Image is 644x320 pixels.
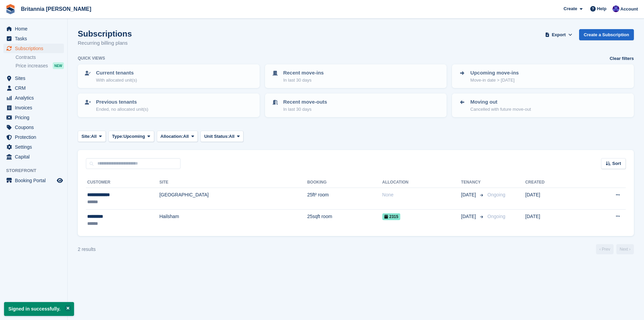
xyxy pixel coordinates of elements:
p: Recent move-outs [283,98,327,106]
a: menu [3,44,64,53]
td: [DATE] [525,209,583,231]
a: Contracts [16,54,64,61]
a: menu [3,34,64,43]
a: Clear filters [610,55,634,62]
h1: Subscriptions [78,29,132,38]
span: Tasks [15,34,55,43]
span: Home [15,24,55,34]
span: 2315 [382,213,401,220]
p: Current tenants [96,69,137,77]
a: Price increases NEW [16,62,64,69]
span: Create [564,5,577,12]
a: Next [616,244,634,254]
span: [DATE] [461,213,477,220]
p: Signed in successfully. [4,302,74,316]
span: Price increases [16,63,48,69]
a: menu [3,132,64,142]
td: 25ft² room [307,188,382,210]
span: Upcoming [123,133,145,140]
a: menu [3,113,64,122]
th: Tenancy [461,177,485,188]
span: Help [597,5,606,12]
td: [DATE] [525,188,583,210]
a: Preview store [56,176,64,185]
span: Ongoing [487,192,505,197]
span: Booking Portal [15,176,55,185]
nav: Page [595,244,635,254]
div: None [382,191,461,198]
span: Invoices [15,103,55,112]
a: Previous [596,244,614,254]
span: All [91,133,97,140]
a: menu [3,176,64,185]
h6: Quick views [78,55,105,61]
a: menu [3,152,64,162]
p: With allocated unit(s) [96,77,137,84]
span: Ongoing [487,214,505,219]
span: Pricing [15,113,55,122]
p: Upcoming move-ins [470,69,519,77]
span: Account [620,6,638,13]
p: Ended, no allocated unit(s) [96,106,148,113]
th: Allocation [382,177,461,188]
span: [DATE] [461,191,477,198]
span: Allocation: [161,133,183,140]
span: Analytics [15,93,55,103]
span: All [229,133,235,140]
span: Export [552,31,566,38]
button: Site: All [78,131,106,142]
button: Type: Upcoming [109,131,154,142]
td: 25sqft room [307,209,382,231]
div: NEW [53,62,64,69]
th: Customer [86,177,159,188]
th: Booking [307,177,382,188]
p: Recurring billing plans [78,39,132,47]
button: Export [544,29,574,40]
a: menu [3,123,64,132]
a: Create a Subscription [579,29,634,40]
button: Unit Status: All [200,131,243,142]
th: Site [159,177,307,188]
div: 2 results [78,246,96,253]
a: Upcoming move-ins Move-in date > [DATE] [453,65,633,87]
p: Moving out [470,98,531,106]
a: Recent move-ins In last 30 days [266,65,446,87]
a: menu [3,142,64,152]
span: CRM [15,83,55,93]
a: Moving out Cancelled with future move-out [453,94,633,116]
span: Sort [612,160,621,167]
td: [GEOGRAPHIC_DATA] [159,188,307,210]
a: Current tenants With allocated unit(s) [78,65,259,87]
span: Coupons [15,123,55,132]
span: Type: [112,133,124,140]
p: Recent move-ins [283,69,324,77]
img: stora-icon-8386f47178a22dfd0bd8f6a31ec36ba5ce8667c1dd55bd0f319d3a0aa187defe.svg [5,4,16,14]
span: Settings [15,142,55,152]
span: Subscriptions [15,44,55,53]
p: In last 30 days [283,106,327,113]
a: Britannia [PERSON_NAME] [18,3,94,15]
p: Move-in date > [DATE] [470,77,519,84]
img: Simon Clark [613,5,619,12]
a: menu [3,73,64,83]
a: Recent move-outs In last 30 days [266,94,446,116]
span: Site: [81,133,91,140]
button: Allocation: All [157,131,198,142]
p: In last 30 days [283,77,324,84]
p: Cancelled with future move-out [470,106,531,113]
a: menu [3,103,64,112]
th: Created [525,177,583,188]
span: All [183,133,189,140]
a: menu [3,93,64,103]
a: menu [3,83,64,93]
span: Capital [15,152,55,162]
span: Unit Status: [204,133,229,140]
td: Hailsham [159,209,307,231]
p: Previous tenants [96,98,148,106]
span: Storefront [6,167,67,174]
span: Sites [15,73,55,83]
a: Previous tenants Ended, no allocated unit(s) [78,94,259,116]
span: Protection [15,132,55,142]
a: menu [3,24,64,34]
